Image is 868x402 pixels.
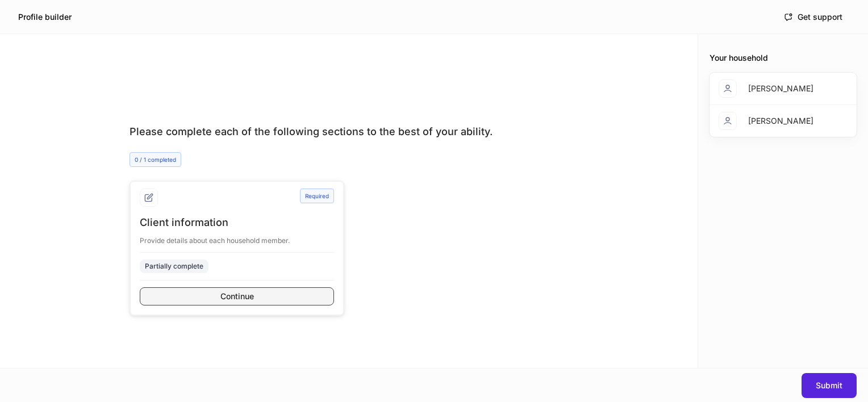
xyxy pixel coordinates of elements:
[145,261,203,271] div: Partially complete
[802,373,857,398] button: Submit
[140,216,334,229] div: Client information
[130,152,181,167] div: 0 / 1 completed
[816,380,842,391] div: Submit
[18,11,72,23] h5: Profile builder
[798,11,842,23] div: Get support
[777,8,850,26] button: Get support
[748,83,813,94] div: [PERSON_NAME]
[220,291,254,302] div: Continue
[710,52,857,64] div: Your household
[140,229,334,245] div: Provide details about each household member.
[748,115,813,127] div: [PERSON_NAME]
[140,287,334,305] button: Continue
[300,189,334,203] div: Required
[130,125,568,139] div: Please complete each of the following sections to the best of your ability.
